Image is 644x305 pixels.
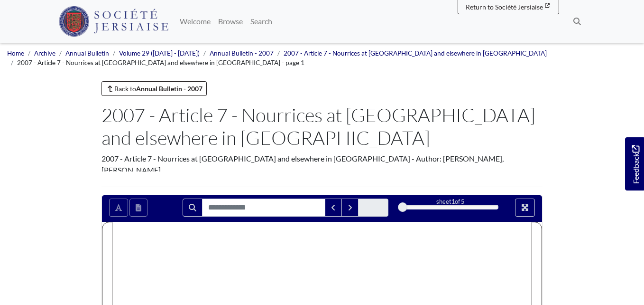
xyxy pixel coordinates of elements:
[7,49,24,57] a: Home
[403,197,498,206] div: sheet of 5
[65,49,109,57] a: Annual Bulletin
[109,199,128,217] button: Toggle text selection (Alt+T)
[176,12,214,31] a: Welcome
[515,199,535,217] button: Full screen mode
[247,12,276,31] a: Search
[59,6,168,37] img: Société Jersiaise
[325,199,342,217] button: Previous Match
[630,145,641,183] span: Feedback
[101,153,543,176] div: 2007 - Article 7 - Nourrices at [GEOGRAPHIC_DATA] and elsewhere in [GEOGRAPHIC_DATA] - Author: [P...
[136,85,202,93] strong: Annual Bulletin - 2007
[17,59,304,67] span: 2007 - Article 7 - Nourrices at [GEOGRAPHIC_DATA] and elsewhere in [GEOGRAPHIC_DATA] - page 1
[451,198,455,205] span: 1
[119,49,200,57] a: Volume 29 ([DATE] - [DATE])
[202,199,325,217] input: Search for
[34,49,55,57] a: Archive
[341,199,359,217] button: Next Match
[59,4,168,39] a: Société Jersiaise logo
[214,12,247,31] a: Browse
[210,49,274,57] a: Annual Bulletin - 2007
[129,199,147,217] button: Open transcription window
[466,3,543,11] span: Return to Société Jersiaise
[183,199,202,217] button: Search
[101,81,207,96] a: Back toAnnual Bulletin - 2007
[101,104,543,149] h1: 2007 - Article 7 - Nourrices at [GEOGRAPHIC_DATA] and elsewhere in [GEOGRAPHIC_DATA]
[625,137,644,191] a: Would you like to provide feedback?
[284,49,547,57] a: 2007 - Article 7 - Nourrices at [GEOGRAPHIC_DATA] and elsewhere in [GEOGRAPHIC_DATA]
